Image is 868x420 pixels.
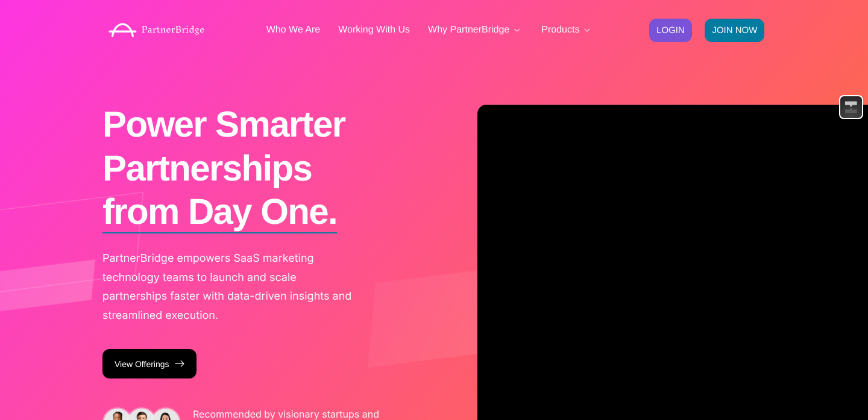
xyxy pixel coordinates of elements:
[649,19,692,42] a: LOGIN
[102,349,197,378] a: View Offerings
[705,19,764,42] a: JOIN NOW
[102,190,337,233] b: from Day One.
[115,360,169,368] span: View Offerings
[541,25,593,35] a: Products
[656,26,685,35] span: LOGIN
[338,25,410,35] a: Working With Us
[266,25,321,35] a: Who We Are
[712,26,757,35] span: JOIN NOW
[102,104,345,188] span: Power Smarter Partnerships
[428,25,523,35] a: Why PartnerBridge
[102,249,356,325] p: PartnerBridge empowers SaaS marketing technology teams to launch and scale partnerships faster wi...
